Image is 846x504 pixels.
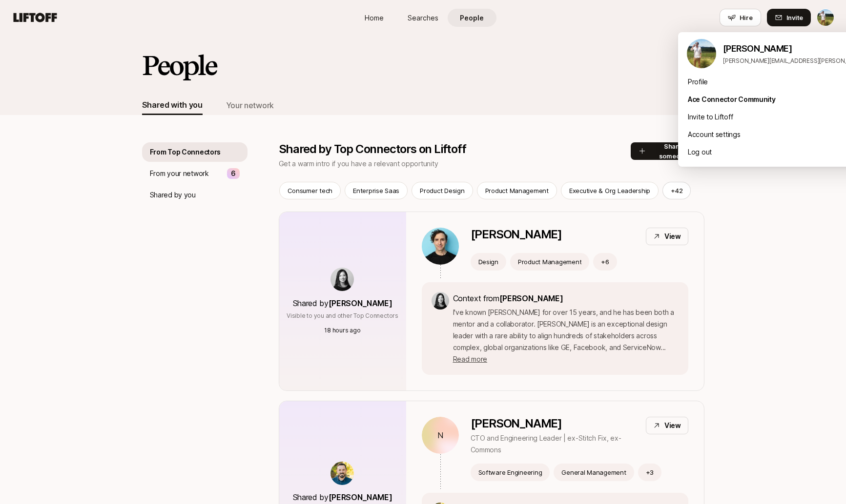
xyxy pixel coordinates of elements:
img: Tyler Kieft [687,39,716,68]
